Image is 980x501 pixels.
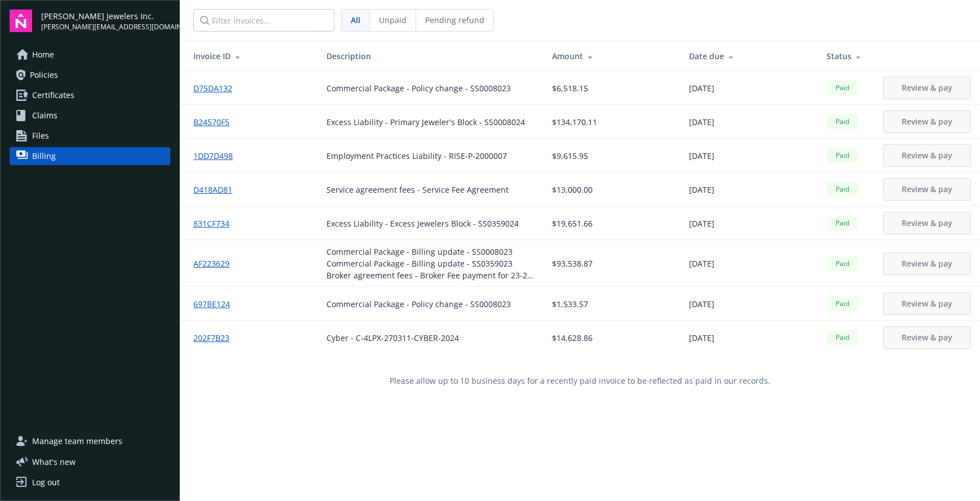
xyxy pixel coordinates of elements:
[902,332,952,343] span: Review & pay
[902,298,952,309] span: Review & pay
[193,9,334,32] input: Filter invoices...
[10,46,170,64] a: Home
[552,258,593,269] span: $93,538.87
[883,292,971,315] button: Review & pay
[10,456,94,468] button: What's new
[32,432,122,450] span: Manage team members
[689,218,714,229] span: [DATE]
[883,110,971,133] button: Review & pay
[883,178,971,201] button: Review & pay
[379,14,407,26] span: Unpaid
[326,246,534,258] div: Commercial Package - Billing update - SS0008023
[326,258,534,269] div: Commercial Package - Billing update - SS0359023
[326,218,519,229] div: Excess Liability - Excess Jewelers Block - SS0359024
[10,86,170,104] a: Certificates
[831,259,854,269] span: Paid
[689,116,714,128] span: [DATE]
[902,150,952,161] span: Review & pay
[30,66,58,84] span: Policies
[32,147,56,165] span: Billing
[552,116,597,128] span: $134,170.11
[552,298,588,310] span: $1,533.57
[193,332,239,344] a: 202F7B23
[883,212,971,234] button: Review & pay
[827,50,865,62] div: Status
[552,332,593,344] span: $14,628.86
[689,184,714,196] span: [DATE]
[32,456,76,468] span: What ' s new
[193,82,241,94] a: D75DA132
[689,150,714,162] span: [DATE]
[831,117,854,127] span: Paid
[10,10,32,32] img: navigator-logo.svg
[32,473,60,491] div: Log out
[425,14,484,26] span: Pending refund
[41,10,170,32] button: [PERSON_NAME] Jewelers Inc.[PERSON_NAME][EMAIL_ADDRESS][DOMAIN_NAME]
[10,127,170,145] a: Files
[883,77,971,99] button: Review & pay
[193,150,242,162] a: 1DD7D498
[883,252,971,275] button: Review & pay
[326,50,534,62] div: Description
[10,66,170,84] a: Policies
[902,116,952,127] span: Review & pay
[902,218,952,228] span: Review & pay
[902,184,952,194] span: Review & pay
[41,22,170,32] span: [PERSON_NAME][EMAIL_ADDRESS][DOMAIN_NAME]
[552,50,672,62] div: Amount
[831,299,854,309] span: Paid
[193,298,239,310] a: 697BE124
[326,298,511,310] div: Commercial Package - Policy change - SS0008023
[193,50,308,62] div: Invoice ID
[193,116,239,128] a: B24570F5
[10,147,170,165] a: Billing
[902,258,952,269] span: Review & pay
[32,107,58,125] span: Claims
[689,82,714,94] span: [DATE]
[689,332,714,344] span: [DATE]
[180,354,980,407] div: Please allow up to 10 business days for a recently paid invoice to be reflected as paid in our re...
[883,144,971,167] button: Review & pay
[883,326,971,349] button: Review & pay
[351,14,360,26] span: All
[552,150,588,162] span: $9,615.95
[831,83,854,93] span: Paid
[326,150,507,162] div: Employment Practices Liability - RISE-P-2000007
[831,184,854,194] span: Paid
[831,332,854,343] span: Paid
[326,332,459,344] div: Cyber - C-4LPX-270311-CYBER-2024
[326,184,509,196] div: Service agreement fees - Service Fee Agreement
[552,218,593,229] span: $19,651.66
[831,150,854,161] span: Paid
[32,127,49,145] span: Files
[831,218,854,228] span: Paid
[552,184,593,196] span: $13,000.00
[689,298,714,310] span: [DATE]
[689,258,714,269] span: [DATE]
[193,258,239,269] a: AF223629
[902,82,952,93] span: Review & pay
[689,50,809,62] div: Date due
[193,218,239,229] a: 831CF734
[32,86,74,104] span: Certificates
[326,82,511,94] div: Commercial Package - Policy change - SS0008023
[10,107,170,125] a: Claims
[10,432,170,450] a: Manage team members
[41,10,170,22] span: [PERSON_NAME] Jewelers Inc.
[326,116,525,128] div: Excess Liability - Primary Jeweler's Block - SS0008024
[552,82,588,94] span: $6,518.15
[32,46,54,64] span: Home
[193,184,241,196] a: D418AD81
[326,269,534,281] div: Broker agreement fees - Broker Fee payment for 23-24 policy term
